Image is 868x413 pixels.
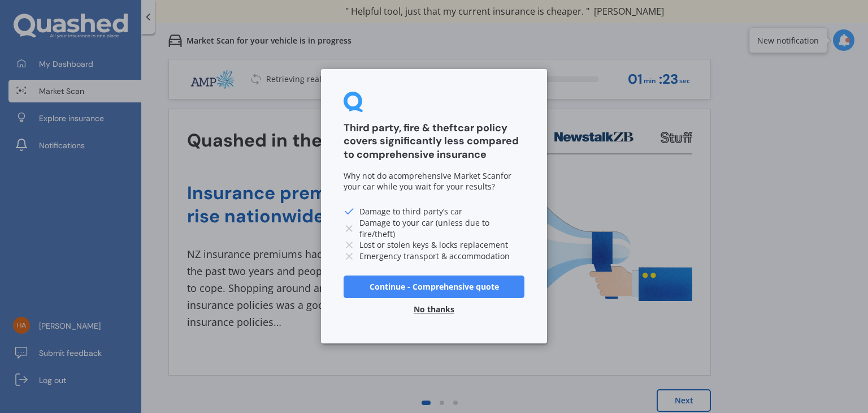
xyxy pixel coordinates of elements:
li: Damage to third party’s car [344,206,524,217]
button: No thanks [407,299,461,321]
h3: Third party, fire & theft car policy covers significantly less compared to comprehensive insurance [344,122,524,161]
button: Continue - Comprehensive quote [344,276,524,298]
li: Emergency transport & accommodation [344,251,524,262]
li: Lost or stolen keys & locks replacement [344,239,524,251]
div: Why not do a for your car while you wait for your results? [344,170,524,192]
li: Damage to your car (unless due to fire/theft) [344,217,524,239]
span: comprehensive Market Scan [393,170,501,181]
